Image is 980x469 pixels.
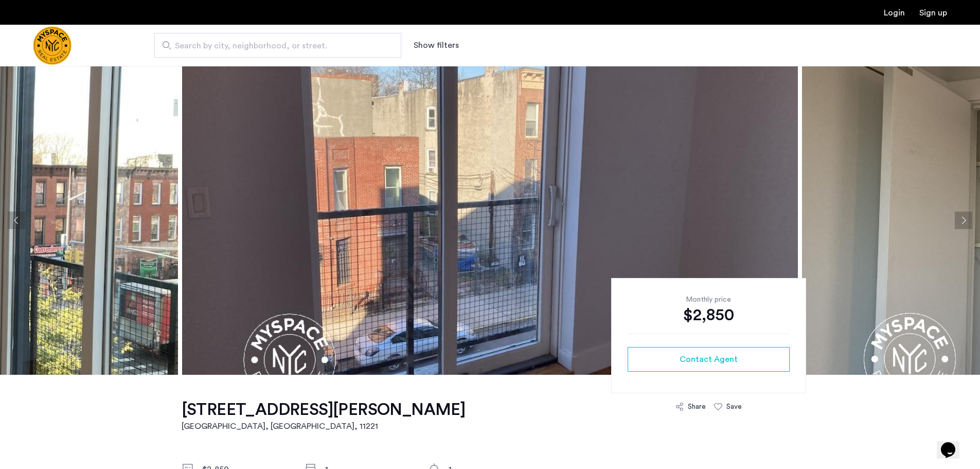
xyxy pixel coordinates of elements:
[182,399,466,432] a: [STREET_ADDRESS][PERSON_NAME][GEOGRAPHIC_DATA], [GEOGRAPHIC_DATA], 11221
[33,26,72,65] a: Cazamio Logo
[680,353,738,366] span: Contact Agent
[688,402,706,412] div: Share
[937,428,970,459] iframe: chat widget
[182,420,466,432] h2: [GEOGRAPHIC_DATA], [GEOGRAPHIC_DATA] , 11221
[955,212,972,229] button: Next apartment
[919,9,947,17] a: Registration
[726,402,742,412] div: Save
[154,33,401,58] input: Apartment Search
[182,66,798,375] img: apartment
[182,399,466,420] h1: [STREET_ADDRESS][PERSON_NAME]
[8,212,25,229] button: Previous apartment
[175,40,372,52] span: Search by city, neighborhood, or street.
[628,294,790,305] div: Monthly price
[33,26,72,65] img: logo
[628,305,790,325] div: $2,850
[628,347,790,372] button: button
[884,9,905,17] a: Login
[414,39,459,51] button: Show or hide filters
